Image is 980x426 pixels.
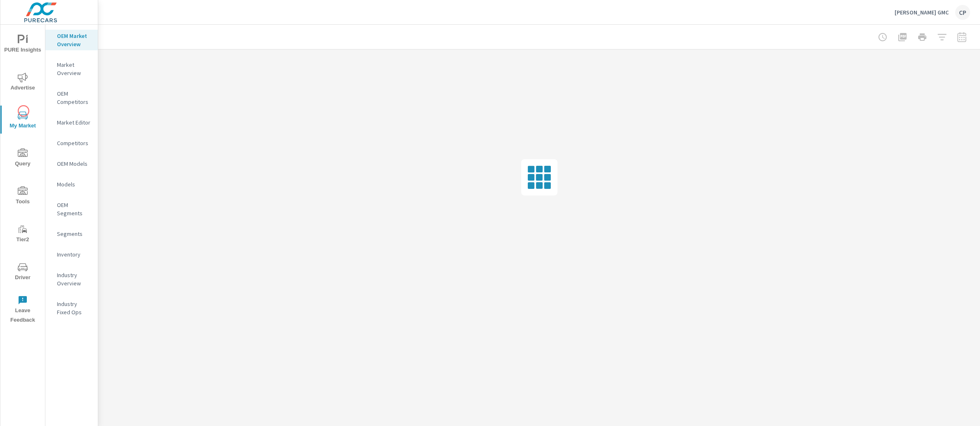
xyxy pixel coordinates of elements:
[3,148,43,169] span: Query
[57,32,91,48] p: OEM Market Overview
[45,199,98,219] div: OEM Segments
[57,139,91,147] p: Competitors
[45,59,98,79] div: Market Overview
[45,116,98,129] div: Market Editor
[3,73,43,93] span: Advertise
[45,269,98,289] div: Industry Overview
[955,5,970,20] div: CP
[57,160,91,168] p: OEM Models
[57,89,91,106] p: OEM Competitors
[3,186,43,207] span: Tools
[57,300,91,316] p: Industry Fixed Ops
[57,250,91,259] p: Inventory
[3,295,43,325] span: Leave Feedback
[895,9,949,16] p: [PERSON_NAME] GMC
[45,298,98,318] div: Industry Fixed Ops
[57,61,91,77] p: Market Overview
[45,158,98,170] div: OEM Models
[45,228,98,240] div: Segments
[3,224,43,245] span: Tier2
[57,230,91,238] p: Segments
[45,178,98,191] div: Models
[3,35,43,55] span: PURE Insights
[45,87,98,108] div: OEM Competitors
[57,201,91,217] p: OEM Segments
[0,25,45,328] div: nav menu
[45,137,98,149] div: Competitors
[57,180,91,188] p: Models
[45,248,98,261] div: Inventory
[3,262,43,282] span: Driver
[45,30,98,50] div: OEM Market Overview
[57,118,91,127] p: Market Editor
[57,271,91,287] p: Industry Overview
[3,111,43,131] span: My Market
